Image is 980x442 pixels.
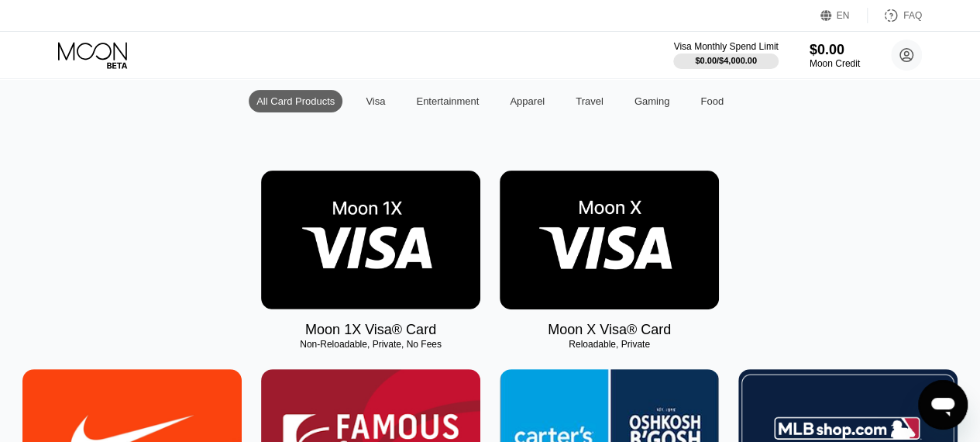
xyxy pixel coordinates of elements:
div: Visa [358,90,393,112]
div: Moon 1X Visa® Card [305,322,436,338]
div: Visa Monthly Spend Limit [673,41,778,52]
div: Gaming [634,95,670,107]
iframe: Button to launch messaging window [918,380,968,430]
div: Moon X Visa® Card [548,322,671,338]
div: FAQ [903,10,922,21]
div: FAQ [868,8,922,23]
div: Entertainment [408,90,487,112]
div: Travel [568,90,611,112]
div: Food [700,95,724,107]
div: $0.00 [810,42,860,58]
div: Travel [576,95,603,107]
div: Visa [366,95,385,107]
div: Entertainment [416,95,479,107]
div: Moon Credit [810,58,860,69]
div: EN [837,10,850,21]
div: EN [820,8,868,23]
div: Apparel [510,95,545,107]
div: All Card Products [249,90,342,112]
div: Visa Monthly Spend Limit$0.00/$4,000.00 [673,41,778,69]
div: Non-Reloadable, Private, No Fees [261,339,480,350]
div: Apparel [502,90,552,112]
div: Reloadable, Private [500,339,719,350]
div: $0.00Moon Credit [810,42,860,69]
div: All Card Products [256,95,335,107]
div: Food [693,90,731,112]
div: $0.00 / $4,000.00 [695,56,757,65]
div: Gaming [627,90,678,112]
